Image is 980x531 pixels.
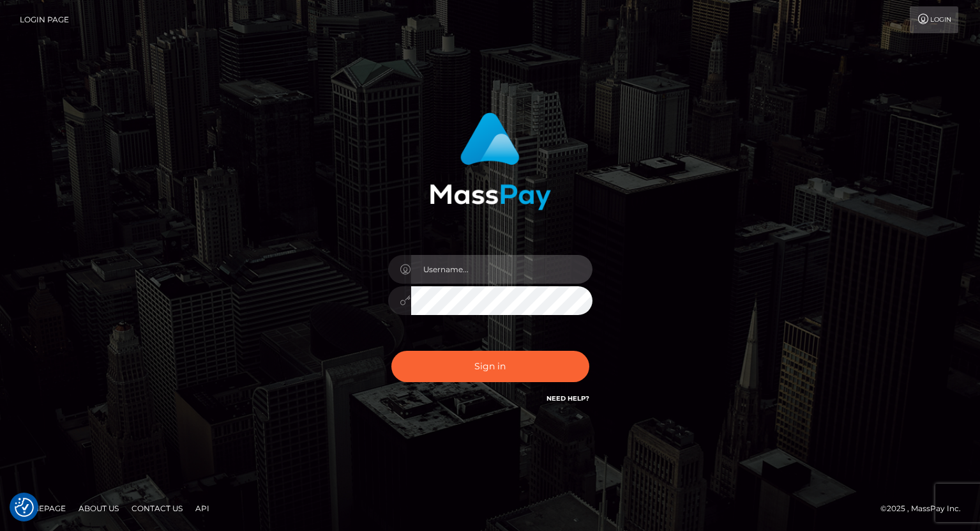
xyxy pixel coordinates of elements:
[20,6,69,33] a: Login Page
[411,255,592,284] input: Username...
[910,6,958,33] a: Login
[14,498,71,518] a: Homepage
[880,502,970,516] div: © 2025 , MassPay Inc.
[430,112,551,210] img: MassPay Login
[15,498,34,517] img: Revisit consent button
[73,498,124,518] a: About Us
[190,498,215,518] a: API
[15,498,34,517] button: Consent Preferences
[391,351,589,382] button: Sign in
[547,394,589,403] a: Need Help?
[126,498,188,518] a: Contact Us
